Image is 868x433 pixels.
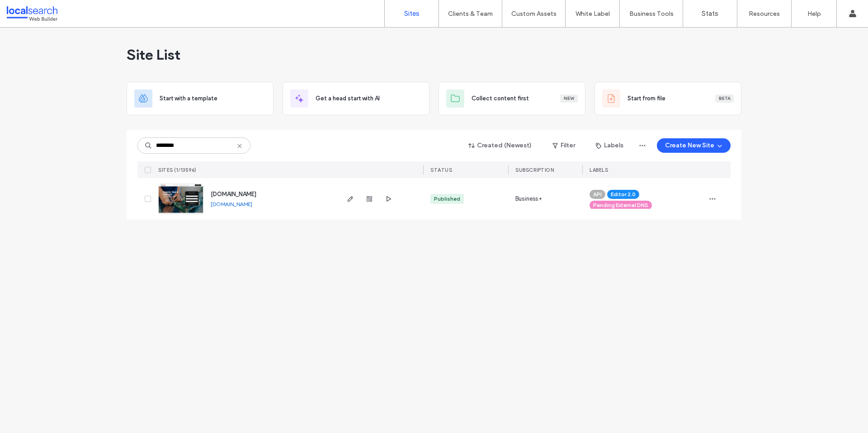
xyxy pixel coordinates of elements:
label: Stats [702,9,718,18]
span: Site List [127,46,180,64]
label: Help [807,10,821,18]
button: Filter [543,138,584,153]
div: Published [434,195,460,203]
span: Pending External DNS [593,201,648,209]
span: SUBSCRIPTION [515,167,554,173]
div: Collect content firstNew [439,82,585,115]
span: Get a head start with AI [316,94,380,103]
label: Clients & Team [448,10,493,18]
label: White Label [576,10,610,18]
a: [DOMAIN_NAME] [211,201,252,207]
label: Resources [749,10,780,18]
span: Start with a template [160,94,217,103]
span: Start from file [627,94,665,103]
div: Start with a template [127,82,274,115]
span: API [593,190,602,198]
span: LABELS [590,167,608,173]
div: Beta [715,94,734,103]
a: [DOMAIN_NAME] [211,191,256,198]
span: Editor 2.0 [611,190,636,198]
span: STATUS [430,167,452,173]
span: Collect content first [472,94,529,103]
label: Sites [404,9,420,18]
div: Get a head start with AI [283,82,429,115]
button: Labels [588,138,632,153]
span: Business+ [515,194,542,203]
button: Create New Site [657,138,731,153]
div: Start from fileBeta [594,82,741,115]
label: Business Tools [629,10,674,18]
button: Created (Newest) [461,138,540,153]
div: New [560,94,578,103]
span: SITES (1/13596) [158,167,197,173]
label: Custom Assets [511,10,557,18]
